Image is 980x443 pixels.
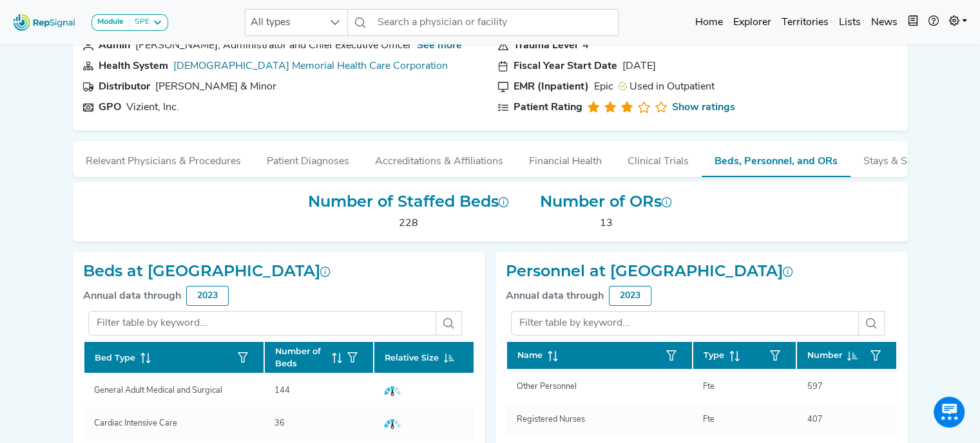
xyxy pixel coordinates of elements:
[850,141,952,176] button: Stays & Services
[267,384,298,397] div: 144
[99,59,168,74] div: Health System
[362,141,516,176] button: Accreditations & Affiliations
[509,413,593,426] div: Registered Nurses
[135,38,412,53] div: [PERSON_NAME], Administrator and Chief Executive Officer
[126,100,179,115] div: Vizient, Inc.
[695,413,722,426] div: Fte
[509,381,584,393] div: Other Personnel
[609,286,651,306] div: 2023
[615,141,702,176] button: Clinical Trials
[695,381,722,393] div: Fte
[86,384,230,397] div: General Adult Medical and Surgical
[702,141,850,177] button: Beds, Personnel, and ORs
[514,100,582,115] div: Patient Rating
[254,141,362,176] button: Patient Diagnoses
[186,286,229,306] div: 2023
[308,193,509,211] h2: Number of Staffed Beds
[130,17,149,28] div: SPE
[155,79,276,95] div: Owens & Minor
[88,311,436,335] input: Filter table by keyword...
[385,352,439,364] span: Relative Size
[517,349,543,361] span: Name
[399,218,418,229] span: 228
[99,38,130,53] div: Admin
[99,79,150,95] div: Distributor
[540,193,672,211] h2: Number of ORs
[619,79,715,95] div: Used in Outpatient
[95,352,135,364] span: Bed Type
[267,417,293,429] div: 36
[275,345,327,370] span: Number of Beds
[83,288,181,304] div: Annual data through
[384,386,401,396] img: Volume_Indicator_3.110b507a.svg
[86,417,185,429] div: Cardiac Intensive Care
[514,59,617,74] div: Fiscal Year Start Date
[622,59,656,74] div: [DATE]
[506,288,604,304] div: Annual data through
[99,100,121,115] div: GPO
[516,141,615,176] button: Financial Health
[245,10,323,35] span: All types
[384,419,401,429] img: Volume_Indicator_3.110b507a.svg
[135,38,412,53] div: Samuel Lynd, Administrator and Chief Executive Officer
[506,262,793,281] h2: Personnel at [GEOGRAPHIC_DATA]
[834,10,866,35] a: Lists
[582,38,589,53] div: 4
[83,262,331,281] h2: Beds at [GEOGRAPHIC_DATA]
[97,18,124,26] strong: Module
[600,218,613,229] span: 13
[776,10,834,35] a: Territories
[799,381,830,393] div: 597
[511,311,859,335] input: Filter table by keyword...
[672,100,735,115] a: Show ratings
[728,10,776,35] a: Explorer
[799,413,830,426] div: 407
[704,349,724,361] span: Type
[514,38,577,53] div: Trauma Level
[903,10,923,35] button: Intel Book
[372,9,619,36] input: Search a physician or facility
[690,10,728,35] a: Home
[514,79,589,95] div: EMR (Inpatient)
[73,141,254,176] button: Relevant Physicians & Procedures
[807,349,842,361] span: Number
[417,41,462,51] a: See more
[173,61,448,71] a: [DEMOGRAPHIC_DATA] Memorial Health Care Corporation
[173,59,448,74] div: Baptist Memorial Health Care Corporation
[866,10,903,35] a: News
[91,14,168,31] button: ModuleSPE
[594,79,613,95] div: Epic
